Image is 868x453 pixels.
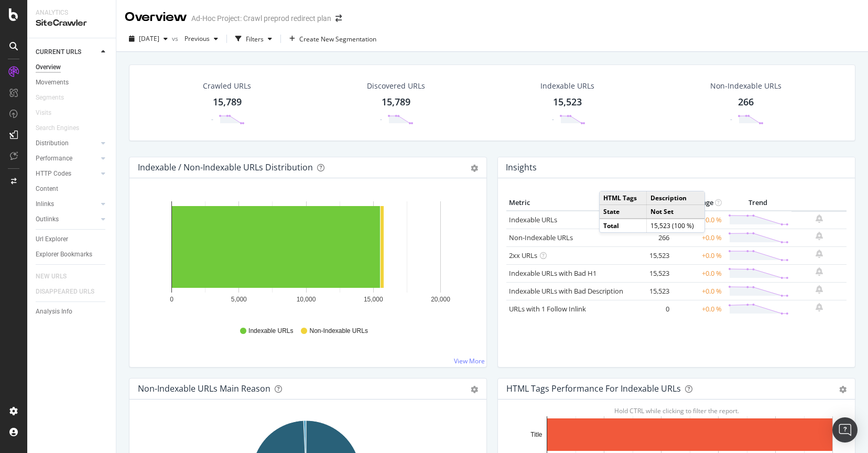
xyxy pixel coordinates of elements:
a: Non-Indexable URLs [509,233,573,242]
a: Analysis Info [36,306,108,317]
div: 15,789 [382,95,410,109]
a: DISAPPEARED URLS [36,286,105,297]
td: 15,523 [630,282,672,300]
a: Overview [36,62,108,73]
div: - [380,115,382,124]
div: Indexable / Non-Indexable URLs Distribution [138,162,313,172]
a: Outlinks [36,214,98,225]
a: Inlinks [36,199,98,210]
th: Trend [724,195,791,211]
svg: A chart. [138,195,474,317]
a: Segments [36,92,74,103]
div: Filters [246,35,264,44]
div: bell-plus [816,285,823,294]
div: bell-plus [816,214,823,223]
div: Outlinks [36,214,59,225]
td: Total [600,219,646,232]
span: Indexable URLs [248,327,293,336]
div: - [552,115,554,124]
a: HTTP Codes [36,168,98,179]
div: Url Explorer [36,234,68,245]
div: Performance [36,153,72,164]
div: Open Intercom Messenger [832,417,858,443]
div: Ad-Hoc Project: Crawl preprod redirect plan [191,13,331,24]
a: Performance [36,153,98,164]
div: Indexable URLs [540,81,594,91]
div: Inlinks [36,199,54,210]
div: Non-Indexable URLs Main Reason [138,383,270,394]
a: Visits [36,107,62,118]
a: Indexable URLs with Bad H1 [509,268,596,278]
text: 15,000 [364,296,383,303]
td: 15,523 [630,264,672,282]
a: View More [454,357,485,365]
span: Non-Indexable URLs [309,327,367,336]
div: Visits [36,107,51,118]
div: Distribution [36,138,69,149]
div: Search Engines [36,123,79,134]
td: HTML Tags [600,191,646,205]
a: Url Explorer [36,234,108,245]
div: CURRENT URLS [36,47,81,58]
div: Movements [36,77,69,88]
text: 5,000 [231,296,247,303]
span: Create New Segmentation [299,35,376,44]
div: - [730,115,732,124]
a: 2xx URLs [509,251,537,260]
a: Indexable URLs [509,215,557,224]
div: 15,789 [213,95,242,109]
a: Movements [36,77,108,88]
div: gear [471,386,478,393]
th: Metric [506,195,630,211]
span: Previous [180,34,210,43]
div: - [211,115,213,124]
div: Crawled URLs [203,81,251,91]
div: 15,523 [553,95,582,109]
a: Distribution [36,138,98,149]
text: 20,000 [431,296,450,303]
td: Description [646,191,704,205]
a: Search Engines [36,123,90,134]
div: HTML Tags Performance for Indexable URLs [506,383,681,394]
a: CURRENT URLS [36,47,98,58]
td: State [600,205,646,219]
td: +0.0 % [672,264,724,282]
td: +0.0 % [672,300,724,318]
div: arrow-right-arrow-left [335,15,342,22]
td: 15,523 [630,246,672,264]
div: gear [471,165,478,172]
div: Segments [36,92,64,103]
div: Analytics [36,8,107,17]
div: Non-Indexable URLs [710,81,782,91]
div: DISAPPEARED URLS [36,286,94,297]
div: Analysis Info [36,306,72,317]
button: Filters [231,30,276,47]
button: Previous [180,30,222,47]
div: bell-plus [816,232,823,240]
div: NEW URLS [36,271,67,282]
td: +0.0 % [672,246,724,264]
div: Overview [36,62,61,73]
div: bell-plus [816,250,823,258]
span: vs [172,34,180,43]
div: HTTP Codes [36,168,71,179]
a: Indexable URLs with Bad Description [509,286,623,296]
a: NEW URLS [36,271,77,282]
div: SiteCrawler [36,17,107,29]
td: +0.0 % [672,229,724,246]
a: Explorer Bookmarks [36,249,108,260]
td: 266 [630,229,672,246]
h4: Insights [506,160,537,175]
td: Not Set [646,205,704,219]
div: Content [36,184,58,195]
td: 15,523 (100 %) [646,219,704,232]
div: Explorer Bookmarks [36,249,92,260]
button: Create New Segmentation [285,30,381,47]
div: gear [839,386,847,393]
td: 0 [630,300,672,318]
text: Title [530,431,542,438]
a: URLs with 1 Follow Inlink [509,304,586,314]
text: 10,000 [297,296,316,303]
a: Content [36,184,108,195]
